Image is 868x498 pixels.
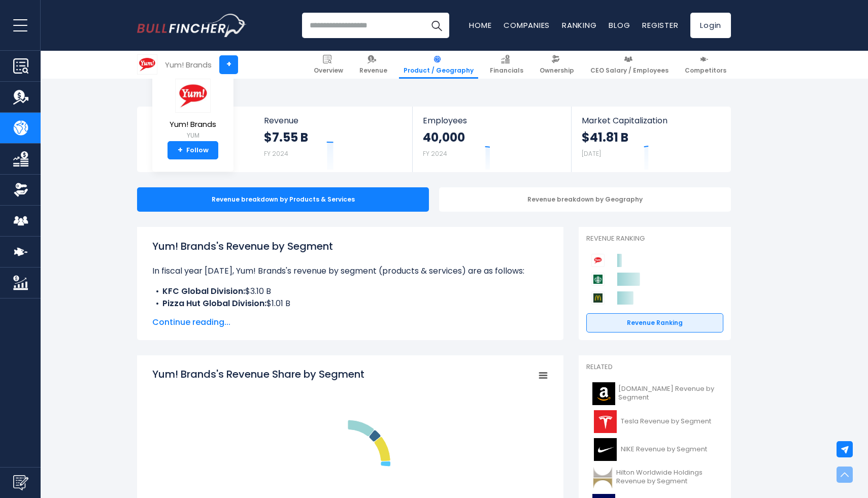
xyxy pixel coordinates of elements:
[355,51,392,79] a: Revenue
[424,13,449,38] button: Search
[642,20,678,30] a: Register
[152,316,548,328] span: Continue reading...
[152,239,548,254] h1: Yum! Brands's Revenue by Segment
[586,463,723,491] a: Hilton Worldwide Holdings Revenue by Segment
[170,131,216,140] small: YUM
[254,107,413,172] a: Revenue $7.55 B FY 2024
[170,120,216,129] span: Yum! Brands
[168,141,218,159] a: +Follow
[219,55,238,74] a: +
[152,297,548,310] li: $1.01 B
[152,367,364,381] tspan: Yum! Brands's Revenue Share by Segment
[591,273,605,286] img: Starbucks Corporation competitors logo
[137,187,429,212] div: Revenue breakdown by Products & Services
[535,51,579,79] a: Ownership
[413,107,571,172] a: Employees 40,000 FY 2024
[504,20,550,30] a: Companies
[621,417,711,426] span: Tesla Revenue by Segment
[264,149,288,158] small: FY 2024
[582,129,628,145] strong: $41.81 B
[13,182,28,197] img: Ownership
[621,445,707,454] span: NIKE Revenue by Segment
[690,13,731,38] a: Login
[264,116,403,125] span: Revenue
[175,79,211,113] img: YUM logo
[586,235,723,243] p: Revenue Ranking
[590,67,669,75] span: CEO Salary / Employees
[359,67,387,75] span: Revenue
[591,291,605,305] img: McDonald's Corporation competitors logo
[423,149,447,158] small: FY 2024
[562,20,596,30] a: Ranking
[169,78,217,142] a: Yum! Brands YUM
[469,20,491,30] a: Home
[138,55,157,74] img: YUM logo
[592,466,613,489] img: HLT logo
[680,51,731,79] a: Competitors
[586,408,723,436] a: Tesla Revenue by Segment
[152,265,548,277] p: In fiscal year [DATE], Yum! Brands's revenue by segment (products & services) are as follows:
[582,116,720,125] span: Market Capitalization
[165,59,212,71] div: Yum! Brands
[423,116,560,125] span: Employees
[685,67,726,75] span: Competitors
[592,382,615,405] img: AMZN logo
[616,469,717,486] span: Hilton Worldwide Holdings Revenue by Segment
[572,107,730,172] a: Market Capitalization $41.81 B [DATE]
[264,129,308,145] strong: $7.55 B
[399,51,478,79] a: Product / Geography
[586,313,723,333] a: Revenue Ranking
[490,67,523,75] span: Financials
[439,187,731,212] div: Revenue breakdown by Geography
[309,51,348,79] a: Overview
[162,285,245,297] b: KFC Global Division:
[618,385,717,402] span: [DOMAIN_NAME] Revenue by Segment
[162,297,266,309] b: Pizza Hut Global Division:
[586,436,723,463] a: NIKE Revenue by Segment
[586,51,673,79] a: CEO Salary / Employees
[540,67,574,75] span: Ownership
[152,285,548,297] li: $3.10 B
[586,363,723,372] p: Related
[178,146,183,155] strong: +
[582,149,601,158] small: [DATE]
[591,254,605,267] img: Yum! Brands competitors logo
[423,129,465,145] strong: 40,000
[586,380,723,408] a: [DOMAIN_NAME] Revenue by Segment
[137,14,247,37] img: Bullfincher logo
[609,20,630,30] a: Blog
[404,67,474,75] span: Product / Geography
[485,51,528,79] a: Financials
[314,67,343,75] span: Overview
[592,410,618,433] img: TSLA logo
[592,438,618,461] img: NKE logo
[137,14,246,37] a: Go to homepage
